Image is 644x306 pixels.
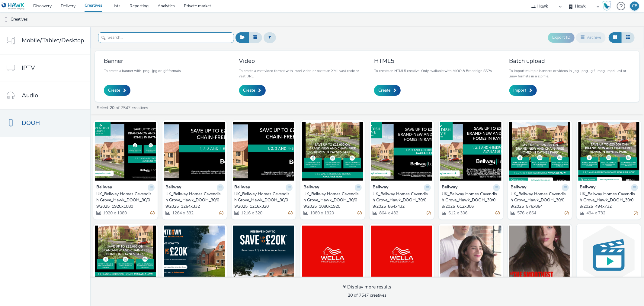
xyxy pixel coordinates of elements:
[96,105,151,111] a: Select of 7547 creatives
[634,210,638,216] div: Partially valid
[448,210,467,216] span: 612 x 306
[565,210,569,216] div: Partially valid
[440,226,501,285] img: GBR_Wella_Smooth_US_V4_6s visual
[357,210,362,216] div: Partially valid
[233,122,294,181] img: UK_Bellway Homes Cavendish Grove_Hawk_DOOH_30/09/2025_1216x320 visual
[303,191,362,210] a: UK_Bellway Homes Cavendish Grove_Hawk_DOOH_30/09/2025_1080x1920
[509,122,571,181] img: UK_Bellway Homes Cavendish Grove_Hawk_DOOH_30/09/2025_576x864 visual
[235,184,250,191] strong: Bellway
[235,191,290,210] div: UK_Bellway Homes Cavendish Grove_Hawk_DOOH_30/09/2025_1216x320
[609,32,622,43] button: Grid
[517,210,537,216] span: 576 x 864
[371,122,432,181] img: UK_Bellway Homes Cavendish Grove_Hawk_DOOH_30/09/2025_864x432 visual
[104,85,130,96] a: Create
[98,32,234,43] input: Search...
[348,292,386,298] span: of 7547 creatives
[95,226,156,285] img: UK_Bellway Homes Cavendish Grove_Hawk_DOOH_30/09/2025_468x720 visual
[578,226,639,285] img: GBR_CitiBank_EventsDOOH_Hawk_Video_Static_1080x1920_10"_20250926 visual
[580,191,636,210] div: UK_Bellway Homes Cavendish Grove_Hawk_DOOH_30/09/2025_494x732
[108,87,120,93] span: Create
[171,210,194,216] span: 1264 x 332
[165,191,221,210] div: UK_Bellway Homes Cavendish Grove_Hawk_DOOH_30/09/2025_1264x332
[241,210,263,216] span: 1216 x 320
[3,17,9,23] img: dooh
[602,1,614,11] a: Hawk Academy
[104,68,182,73] p: To create a banner with .png, .jpg or .gif formats.
[22,63,35,72] span: IPTV
[580,184,595,191] strong: Bellway
[586,210,605,216] span: 494 x 732
[548,33,575,42] button: Export ID
[427,210,431,216] div: Partially valid
[374,57,492,65] h3: HTML5
[239,57,360,65] h3: Video
[509,57,631,65] h3: Batch upload
[373,184,388,191] strong: Bellway
[378,87,390,93] span: Create
[373,191,428,210] div: UK_Bellway Homes Cavendish Grove_Hawk_DOOH_30/09/2025_864x432
[602,1,611,11] img: Hawk Academy
[509,85,537,96] a: Import
[302,122,363,181] img: UK_Bellway Homes Cavendish Grove_Hawk_DOOH_30/09/2025_1080x1920 visual
[511,191,569,210] a: UK_Bellway Homes Cavendish Grove_Hawk_DOOH_30/09/2025_576x864
[511,191,567,210] div: UK_Bellway Homes Cavendish Grove_Hawk_DOOH_30/09/2025_576x864
[239,85,266,96] a: Create
[343,284,391,291] div: Display more results
[442,184,457,191] strong: Bellway
[96,191,152,210] div: UK_Bellway Homes Cavendish Grove_Hawk_DOOH_30/09/2025_1920x1080
[22,119,40,127] span: DOOH
[2,2,25,10] img: undefined Logo
[509,226,571,285] img: GBR_Wella_Smooth_Ambassador_SF_V3_10s visual
[373,191,431,210] a: UK_Bellway Homes Cavendish Grove_Hawk_DOOH_30/09/2025_864x432
[165,184,181,191] strong: Bellway
[96,191,155,210] a: UK_Bellway Homes Cavendish Grove_Hawk_DOOH_30/09/2025_1920x1080
[235,191,293,210] a: UK_Bellway Homes Cavendish Grove_Hawk_DOOH_30/09/2025_1216x320
[102,210,127,216] span: 1920 x 1080
[632,2,637,11] div: CE
[164,122,225,181] img: UK_Bellway Homes Cavendish Grove_Hawk_DOOH_30/09/2025_1264x332 visual
[348,292,353,298] strong: 20
[96,184,112,191] strong: Bellway
[379,210,398,216] span: 864 x 432
[442,191,498,210] div: UK_Bellway Homes Cavendish Grove_Hawk_DOOH_30/09/2025_612x306
[496,210,500,216] div: Partially valid
[219,210,224,216] div: Partially valid
[22,91,38,100] span: Audio
[580,191,638,210] a: UK_Bellway Homes Cavendish Grove_Hawk_DOOH_30/09/2025_494x732
[374,68,492,73] p: To create an HTML5 creative. Only available with AIOO & Broadsign SSPs
[576,32,606,43] button: Archive
[150,210,155,216] div: Partially valid
[621,32,635,43] button: Table
[110,105,114,111] strong: 20
[288,210,293,216] div: Partially valid
[309,210,334,216] span: 1080 x 1920
[164,226,225,285] img: UK_Bellway Homes_Quarrington Edge_Hawk_DOOH_Static_1920x1080_29/9/2025 visual
[514,87,527,93] span: Import
[165,191,224,210] a: UK_Bellway Homes Cavendish Grove_Hawk_DOOH_30/09/2025_1264x332
[239,68,360,79] p: To create a vast video format with .mp4 video or paste an XML vast code or vast URL.
[374,85,401,96] a: Create
[233,226,294,285] img: UK_Bellway Homes_Quarrington Edge_Hawk_DOOH_Static_1080x1920_29/9/2025 visual
[303,184,319,191] strong: Bellway
[22,36,84,45] span: Mobile/Tablet/Desktop
[578,122,639,181] img: UK_Bellway Homes Cavendish Grove_Hawk_DOOH_30/09/2025_494x732 visual
[442,191,500,210] a: UK_Bellway Homes Cavendish Grove_Hawk_DOOH_30/09/2025_612x306
[104,57,182,65] h3: Banner
[95,122,156,181] img: UK_Bellway Homes Cavendish Grove_Hawk_DOOH_30/09/2025_1920x1080 visual
[511,184,527,191] strong: Bellway
[302,226,363,285] img: GBR_Wella_Smooth_SmoothFiller_D6_V2_10s visual
[440,122,501,181] img: UK_Bellway Homes Cavendish Grove_Hawk_DOOH_30/09/2025_612x306 visual
[303,191,359,210] div: UK_Bellway Homes Cavendish Grove_Hawk_DOOH_30/09/2025_1080x1920
[243,87,255,93] span: Create
[509,68,631,79] p: To import multiple banners or videos in .jpg, .png, .gif, .mpg, .mp4, .avi or .mov formats in a z...
[371,226,432,285] img: GBR_Wella_Smooth_SmoothFiller_D6_10s visual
